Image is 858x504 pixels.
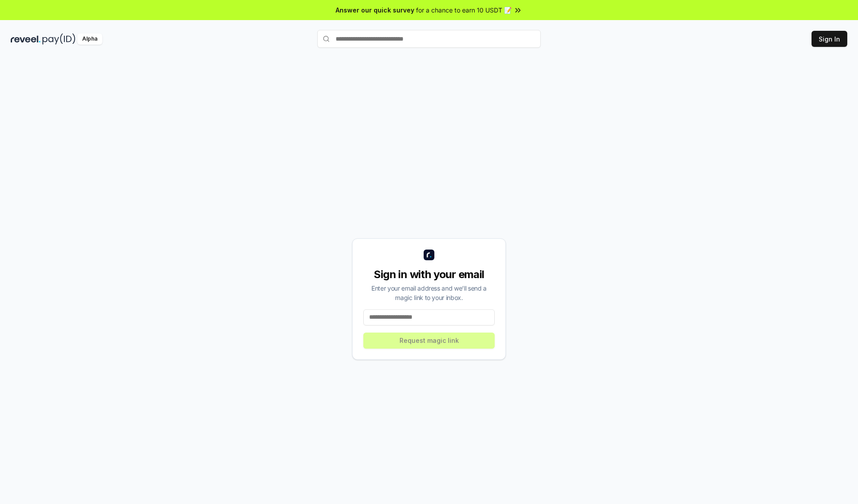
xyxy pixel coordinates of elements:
img: pay_id [42,33,76,45]
span: for a chance to earn 10 USDT 📝 [416,5,512,15]
img: reveel_dark [11,33,41,45]
img: logo_small [424,250,434,260]
div: Sign in with your email [363,267,495,282]
div: Enter your email address and we’ll send a magic link to your inbox. [363,283,495,302]
button: Sign In [812,31,847,47]
span: Answer our quick survey [336,5,414,15]
div: Alpha [77,33,102,45]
